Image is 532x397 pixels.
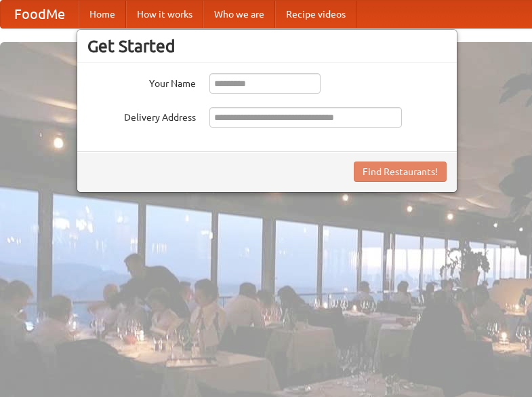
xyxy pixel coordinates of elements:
[1,1,79,28] a: FoodMe
[87,107,196,124] label: Delivery Address
[126,1,203,28] a: How it works
[87,73,196,90] label: Your Name
[275,1,356,28] a: Recipe videos
[203,1,275,28] a: Who we are
[87,36,447,56] h3: Get Started
[354,162,447,182] button: Find Restaurants!
[79,1,126,28] a: Home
